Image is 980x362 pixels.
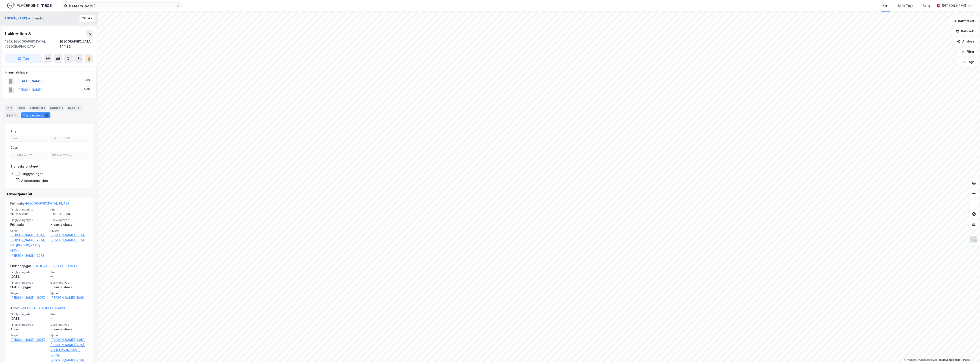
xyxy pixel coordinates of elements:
img: Z [970,236,978,244]
div: Pris [10,129,16,134]
a: [PERSON_NAME] (20%) [10,253,48,258]
div: [PERSON_NAME] [942,3,966,8]
span: Kjøper [50,291,88,295]
button: Datasett [952,27,978,35]
div: 2 [76,106,80,110]
div: — [50,316,88,321]
div: Transaksjoner [21,112,50,118]
a: [PERSON_NAME] (100%) [50,295,88,300]
span: Eierskapstype [50,218,88,222]
span: Kjøper [50,334,88,337]
img: logo.f888ab2527a4732fd821a326f86c7f29.svg [7,2,52,9]
a: [PERSON_NAME] (20%), [10,238,48,243]
div: Annet [10,327,48,332]
div: Tinglysninger [21,172,43,176]
div: Leietakere [28,105,47,111]
div: Transaksjoner (4) [5,191,93,197]
a: [PERSON_NAME] (100%) [10,295,48,300]
div: Aksjetransaksjon [21,179,48,183]
div: — [50,274,88,279]
div: Kontrollprogram for chat [959,341,980,362]
div: Transaksjonstype [10,164,38,169]
div: Fritt salg - [10,201,69,208]
a: [PERSON_NAME] (50%) [50,238,88,243]
div: 20. mai 2015 [10,212,48,217]
span: Tinglysningsdato [10,208,48,211]
span: Tinglysningstype [10,323,48,327]
div: [GEOGRAPHIC_DATA], 14/433 [60,39,93,49]
a: [GEOGRAPHIC_DATA], 14/433 [22,306,65,310]
a: OpenStreetMap [917,358,938,361]
a: [PERSON_NAME] (50%), [50,233,88,238]
div: Skifteoppgjør - [10,263,77,270]
span: Selger [10,334,48,337]
a: [PERSON_NAME] (40%), [10,233,48,238]
div: Eiendom [33,16,46,21]
span: Tinglysningstype [10,281,48,284]
button: Bokmerker [949,17,978,25]
a: Vik [PERSON_NAME] (20%), [10,243,48,253]
div: Skifteoppgjør [10,285,48,290]
input: Søk på adresse, matrikkel, gårdeiere, leietakere eller personer [67,3,176,9]
span: Selger [10,229,48,233]
input: Til 6000000 [50,135,88,141]
span: Tinglysningsdato [10,312,48,316]
span: Tinglysningsdato [10,270,48,274]
div: Bolig [923,3,930,8]
div: 6 000 000 kr [50,212,88,217]
a: [GEOGRAPHIC_DATA], 14/433 [26,202,69,205]
span: Eierskapstype [50,281,88,284]
span: Tinglysningstype [10,218,48,222]
button: Analyse [954,37,978,46]
div: Hjemmelshaver [50,285,88,290]
input: DD.MM.YYYY [50,152,88,159]
a: Vik [PERSON_NAME] (20%), [50,347,88,358]
div: [DATE] [10,274,48,279]
button: Tags [958,58,978,66]
div: Hjemmelshaver [5,70,93,75]
button: Filter [958,47,978,56]
a: [PERSON_NAME] (40%), [50,337,88,342]
div: Datasett [49,105,65,111]
a: Improve this map [939,358,960,361]
div: 50% [84,86,90,91]
div: Fritt salg [10,222,48,227]
input: DD.MM.YYYY [11,152,48,159]
div: Info [5,105,14,111]
button: Tag [5,54,42,63]
button: [PERSON_NAME] [3,16,28,21]
a: [PERSON_NAME] (20%), [50,342,88,347]
div: Hjemmelshaver [50,327,88,332]
div: 50% [84,78,90,83]
div: Eiere [16,105,26,111]
div: 1368, [GEOGRAPHIC_DATA], [GEOGRAPHIC_DATA] [5,39,60,49]
button: Tilbake [79,15,95,22]
span: Kjøper [50,229,88,233]
a: Mapbox [904,358,916,361]
div: Kart [883,3,889,8]
div: [DATE] [10,316,48,321]
a: [GEOGRAPHIC_DATA], 14/433 [33,264,77,268]
div: Hjemmelshaver [50,222,88,227]
a: [PERSON_NAME] (100%) [10,337,48,342]
div: 4 [44,113,49,118]
span: Pris [50,270,88,274]
div: 1 [13,113,18,118]
div: Mine Tags [898,3,914,8]
input: Fra [11,135,48,141]
span: Pris [50,208,88,211]
div: Annet - [10,306,65,312]
span: Eierskapstype [50,323,88,327]
iframe: Chat Widget [959,341,980,362]
div: ESG [5,112,19,118]
span: Selger [10,291,48,295]
div: Løkkestien 3 [5,30,32,37]
div: Bygg [66,105,82,111]
span: Pris [50,312,88,316]
div: Dato [10,145,18,150]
